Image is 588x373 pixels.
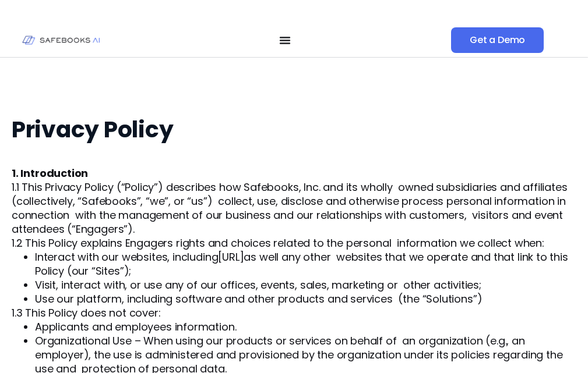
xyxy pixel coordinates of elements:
[12,305,160,320] span: 1.3 This Policy does not cover:
[12,116,576,143] h2: Privacy Policy
[279,34,291,46] button: Menu Toggle
[470,34,525,46] span: Get a Demo
[35,278,481,292] span: Visit, interact with, or use any of our offices, events, sales, marketing or other activities;
[12,180,567,236] span: 1.1 This Privacy Policy (“Policy”) describes how Safebooks, Inc. and its wholly owned subsidiarie...
[35,292,482,306] span: Use our platform, including software and other products and services (the “Solutions”)
[12,236,544,250] span: 1.2 This Policy explains Engagers rights and choices related to the personal information we colle...
[35,250,218,264] span: Interact with our websites, including
[12,166,88,180] strong: 1. Introduction
[35,250,568,278] span: as well any other websites that we operate and that link to this Policy (our “Sites”);
[118,34,451,46] nav: Menu
[35,319,236,334] span: Applicants and employees information.
[451,27,544,53] a: Get a Demo
[218,250,244,264] span: [URL]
